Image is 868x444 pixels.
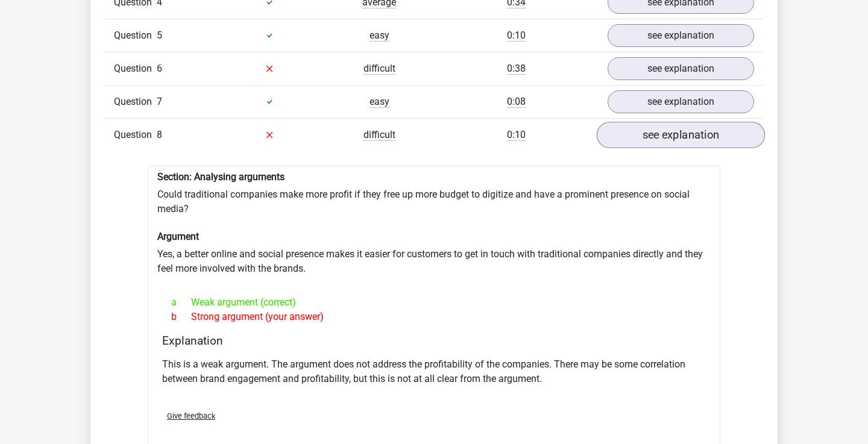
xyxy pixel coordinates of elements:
[162,310,706,324] div: Strong argument (your answer)
[363,129,395,141] span: difficult
[507,63,526,75] span: 0:38
[171,295,191,310] span: a
[114,61,157,76] span: Question
[507,96,526,108] span: 0:08
[157,171,711,183] h6: Section: Analysing arguments
[162,334,706,348] h4: Explanation
[363,63,395,75] span: difficult
[114,28,157,43] span: Question
[507,30,526,42] span: 0:10
[114,128,157,142] span: Question
[608,57,754,80] a: see explanation
[370,96,389,108] span: easy
[608,24,754,47] a: see explanation
[162,357,706,386] p: This is a weak argument. The argument does not address the profitability of the companies. There ...
[370,30,389,42] span: easy
[157,129,162,140] span: 8
[597,122,765,148] a: see explanation
[507,129,526,141] span: 0:10
[171,310,191,324] span: b
[162,295,706,310] div: Weak argument (correct)
[157,96,162,107] span: 7
[167,411,215,421] span: Give feedback
[157,63,162,74] span: 6
[157,30,162,41] span: 5
[157,231,711,242] h6: Argument
[114,95,157,109] span: Question
[608,90,754,113] a: see explanation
